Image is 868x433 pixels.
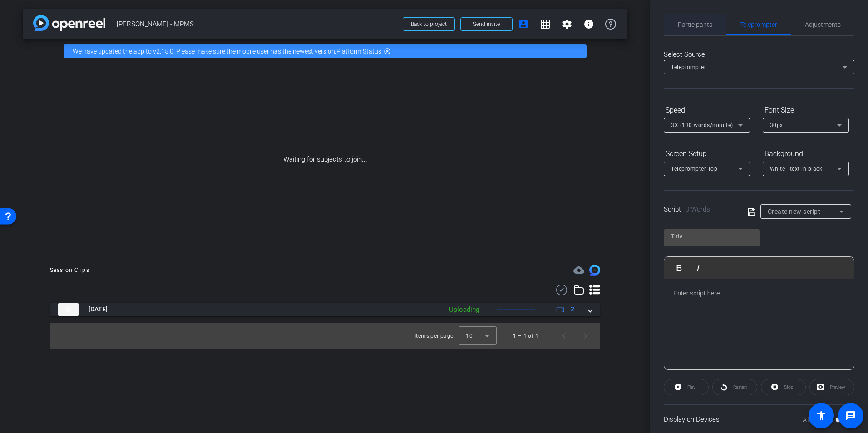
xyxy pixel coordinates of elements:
[518,19,529,30] mat-icon: account_box
[845,410,856,421] mat-icon: message
[384,48,391,55] mat-icon: highlight_off
[33,15,105,31] img: app-logo
[763,103,849,118] div: Font Size
[803,415,835,424] label: All Devices
[664,204,735,215] div: Script
[664,103,750,118] div: Speed
[403,17,455,31] button: Back to project
[770,122,783,128] span: 30px
[816,410,827,421] mat-icon: accessibility
[89,305,108,314] span: [DATE]
[460,17,513,31] button: Send invite
[671,64,706,70] span: Teleprompter
[411,21,447,27] span: Back to project
[805,21,841,28] span: Adjustments
[690,259,707,277] button: Italic (Ctrl+I)
[678,21,712,28] span: Participants
[64,44,587,58] div: We have updated the app to v2.15.0. Please make sure the mobile user has the newest version.
[664,49,854,60] div: Select Source
[117,15,397,33] span: [PERSON_NAME] - MPMS
[473,20,500,28] span: Send invite
[336,48,381,55] a: Platform Status
[58,303,79,316] img: thumb-nail
[571,305,574,314] span: 2
[671,166,717,172] span: Teleprompter Top
[671,259,688,277] button: Bold (Ctrl+B)
[671,122,733,128] span: 3X (130 words/minute)
[50,266,89,275] div: Session Clips
[770,166,823,172] span: White - text in black
[573,265,584,276] mat-icon: cloud_upload
[573,265,584,276] span: Destinations for your clips
[575,325,597,347] button: Next page
[23,64,627,256] div: Waiting for subjects to join...
[513,331,538,340] div: 1 – 1 of 1
[671,231,753,242] input: Title
[583,19,594,30] mat-icon: info
[763,146,849,162] div: Background
[553,325,575,347] button: Previous page
[664,146,750,162] div: Screen Setup
[686,205,710,213] span: 0 Words
[768,208,821,215] span: Create new script
[540,19,551,30] mat-icon: grid_on
[562,19,572,30] mat-icon: settings
[589,265,600,276] img: Session clips
[444,305,484,315] div: Uploading
[740,21,777,28] span: Teleprompter
[50,303,600,316] mat-expansion-panel-header: thumb-nail[DATE]Uploading2
[414,331,455,340] div: Items per page:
